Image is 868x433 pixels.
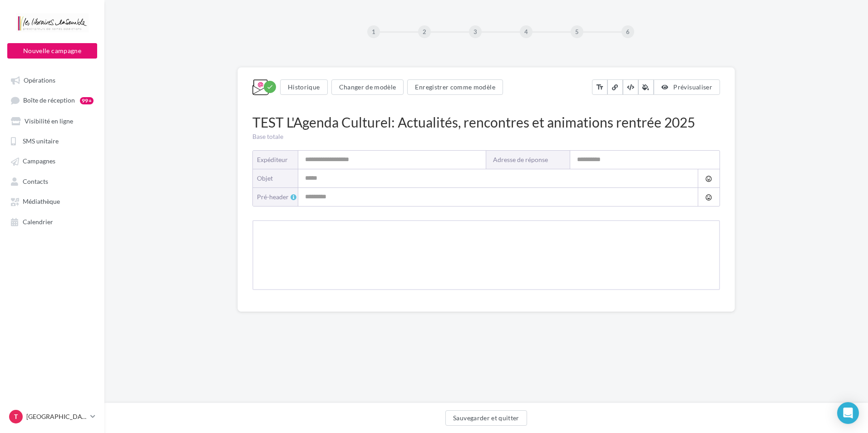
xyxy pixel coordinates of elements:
div: 5 [571,25,583,38]
span: T [14,412,18,421]
div: Pré-header [257,192,298,202]
div: objet [257,174,291,183]
p: [GEOGRAPHIC_DATA] [26,412,87,421]
button: Historique [280,79,328,95]
div: 3 [469,25,482,38]
button: tag_faces [698,169,719,187]
a: Contacts [5,173,99,189]
a: SMS unitaire [5,133,99,149]
div: 99+ [80,97,94,104]
button: Changer de modèle [331,79,404,95]
span: Campagnes [23,157,55,165]
div: 2 [418,25,431,38]
div: 1 [367,25,380,38]
button: tag_faces [698,188,719,206]
i: check [266,84,273,90]
div: Base totale [252,132,720,141]
label: Adresse de réponse [486,151,570,169]
a: T [GEOGRAPHIC_DATA] [7,408,97,425]
a: Médiathèque [5,193,99,209]
button: text_fields [592,79,607,95]
span: Contacts [23,177,48,185]
span: SMS unitaire [23,137,59,145]
i: tag_faces [705,175,712,182]
i: text_fields [596,83,604,92]
button: Enregistrer comme modèle [407,79,503,95]
iframe: Something wrong... [252,220,720,290]
a: Calendrier [5,213,99,230]
div: 4 [520,25,533,38]
button: Nouvelle campagne [7,43,97,59]
span: Opérations [24,76,55,84]
button: Sauvegarder et quitter [445,410,527,426]
span: Médiathèque [23,198,60,206]
a: Visibilité en ligne [5,113,99,129]
div: Expéditeur [257,155,291,164]
div: 6 [621,25,634,38]
div: TEST L'Agenda Culturel: Actualités, rencontres et animations rentrée 2025 [252,113,720,132]
span: Boîte de réception [23,97,75,104]
a: Campagnes [5,153,99,169]
div: Modifications enregistrées [264,81,276,93]
span: Prévisualiser [673,83,712,91]
a: Boîte de réception99+ [5,92,99,108]
button: Prévisualiser [654,79,720,95]
span: Calendrier [23,218,53,226]
i: tag_faces [705,194,712,201]
span: Visibilité en ligne [25,117,73,125]
div: Open Intercom Messenger [837,402,859,424]
a: Opérations [5,72,99,88]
